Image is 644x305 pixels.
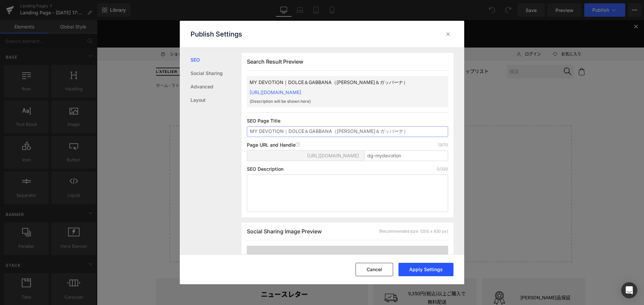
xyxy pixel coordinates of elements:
a: カテゴリーから探す [309,46,351,58]
p: [PERSON_NAME]品保証 [420,274,478,282]
h4: ニュースレター [115,269,260,281]
p: or Drag & Drop elements from left sidebar [83,222,464,226]
a: Explore Template [244,203,304,216]
a: ショッピングガイド [59,31,109,38]
button: Cancel [356,263,393,276]
p: Start building your page [83,121,464,129]
nav: breadcrumbs [59,62,158,69]
p: [全製品対象] ご購入で選べるサンプル2点プレゼント！ [7,7,540,14]
p: 13/70 [438,142,448,148]
a: ギフトガイド [246,46,274,58]
span: ラトリエ デ パルファム 公式オンラインストア [74,63,158,68]
p: 9,350円(税込)以上ご購入で無料配送 [311,270,369,286]
a: Layout [191,93,241,107]
p: SEO Page Title [247,118,448,124]
p: MY DEVOTION｜DOLCE＆GABBANA（[PERSON_NAME]＆ガッバーナ） [250,79,424,86]
span: [URL][DOMAIN_NAME] [307,153,359,158]
span: Social Sharing Image Preview [247,228,322,235]
img: Icon_Quality.svg [396,271,409,285]
span: ショッピングガイド [73,31,109,38]
a: 最新情報 [282,46,301,58]
a: ショップリスト [359,46,392,58]
img: Icon_Heart_Empty.svg [456,32,460,36]
button: Apply Settings [398,263,453,276]
p: Publish Settings [191,30,242,38]
a: お問い合わせ [115,31,151,38]
span: お気に入り [464,31,484,38]
a: ログイン [416,31,444,38]
span: Search Result Preview [247,58,303,65]
span: › [72,63,73,68]
a: 限定品/キット・コフレ [166,46,215,58]
input: Enter your page title... [247,126,448,137]
a: ホーム [59,63,71,68]
img: Icon_Cart.svg [481,48,488,55]
a: ブランドから探す [121,46,158,58]
a: 【お知らせ】各種規約の改定について [239,15,308,19]
div: Open Intercom Messenger [621,282,637,298]
img: Icon_ShoppingGuide.svg [63,31,69,37]
p: {Description will be shown here} [250,98,424,104]
img: ラトリエ デ パルファム 公式オンラインストア [59,48,113,56]
img: Icon_Email.svg [119,32,123,35]
img: Icon_Search.svg [467,48,474,55]
a: 新製品 [223,46,237,58]
a: [URL][DOMAIN_NAME] [250,89,301,95]
span: お問い合わせ [127,31,151,38]
a: Social Sharing [191,67,241,80]
input: 検索 [410,45,477,59]
img: Icon_User.svg [420,31,424,38]
input: Enter page title... [364,150,448,161]
span: ログイン [428,31,444,38]
p: SEO Description [247,166,283,172]
a: SEO [191,53,241,67]
p: Page URL and Handle [247,142,300,148]
p: 0/320 [437,166,448,172]
div: (Recommended size: 1200 x 630 px) [379,228,448,234]
img: Icon_Shipping.svg [287,271,301,285]
a: Advanced [191,80,241,93]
